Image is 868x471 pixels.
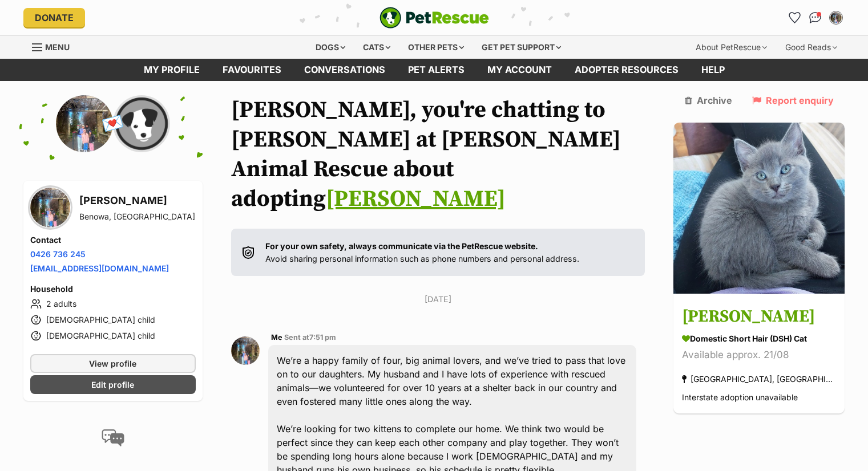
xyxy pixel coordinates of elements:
ul: Account quick links [786,9,845,27]
a: Pet alerts [397,59,476,81]
span: Sent at [284,333,336,342]
h1: [PERSON_NAME], you're chatting to [PERSON_NAME] at [PERSON_NAME] Animal Rescue about adopting [231,95,645,214]
p: [DATE] [231,293,645,305]
a: Help [690,59,736,81]
li: [DEMOGRAPHIC_DATA] child [30,329,196,343]
span: 💌 [100,111,126,136]
a: Menu [32,36,78,56]
div: Benowa, [GEOGRAPHIC_DATA] [79,211,195,222]
img: DRU Animal Rescue profile pic [113,95,170,152]
div: Dogs [308,36,353,59]
img: Kathe Rodriguez profile pic [30,188,70,228]
a: [PERSON_NAME] Domestic Short Hair (DSH) Cat Available approx. 21/08 [GEOGRAPHIC_DATA], [GEOGRAPHI... [673,295,845,413]
div: Domestic Short Hair (DSH) Cat [682,332,836,344]
img: Kathe Rodriguez profile pic [56,95,113,152]
h3: [PERSON_NAME] [79,193,195,209]
span: View profile [89,358,136,370]
h3: [PERSON_NAME] [682,304,836,330]
a: My account [476,59,563,81]
a: [PERSON_NAME] [326,185,506,213]
div: Get pet support [474,36,569,59]
a: View profile [30,354,196,373]
li: 2 adults [30,297,196,311]
li: [DEMOGRAPHIC_DATA] child [30,313,196,327]
a: conversations [293,59,397,81]
a: Favourites [211,59,293,81]
img: Kathe Rodriguez profile pic [231,336,260,365]
a: Favourites [786,9,804,27]
img: Kathe Rodriguez profile pic [830,12,842,23]
div: About PetRescue [688,36,775,59]
a: Edit profile [30,375,196,394]
strong: For your own safety, always communicate via the PetRescue website. [265,241,538,251]
div: Available approx. 21/08 [682,347,836,363]
span: Interstate adoption unavailable [682,392,798,402]
h4: Household [30,283,196,295]
a: Conversations [806,9,825,27]
span: Menu [45,42,70,52]
p: Avoid sharing personal information such as phone numbers and personal address. [265,240,579,265]
div: Other pets [400,36,472,59]
a: Adopter resources [563,59,690,81]
img: chat-41dd97257d64d25036548639549fe6c8038ab92f7586957e7f3b1b290dea8141.svg [809,12,821,23]
a: Report enquiry [752,95,834,105]
a: 0426 736 245 [30,249,86,259]
span: Edit profile [91,379,134,391]
h4: Contact [30,234,196,246]
a: PetRescue [380,7,489,29]
span: Me [271,333,282,342]
button: My account [827,9,845,27]
a: [EMAIL_ADDRESS][DOMAIN_NAME] [30,263,169,273]
img: logo-e224e6f780fb5917bec1dbf3a21bbac754714ae5b6737aabdf751b685950b380.svg [380,7,489,29]
div: Cats [355,36,398,59]
img: conversation-icon-4a6f8262b818ee0b60e3300018af0b2d0b884aa5de6e9bcb8d3d4eeb1a70a7c4.svg [102,429,124,446]
a: Archive [685,95,732,105]
div: [GEOGRAPHIC_DATA], [GEOGRAPHIC_DATA] [682,371,836,387]
img: Sammy [673,123,845,294]
a: Donate [23,8,85,27]
a: My profile [132,59,211,81]
div: Good Reads [777,36,845,59]
span: 7:51 pm [309,333,336,342]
